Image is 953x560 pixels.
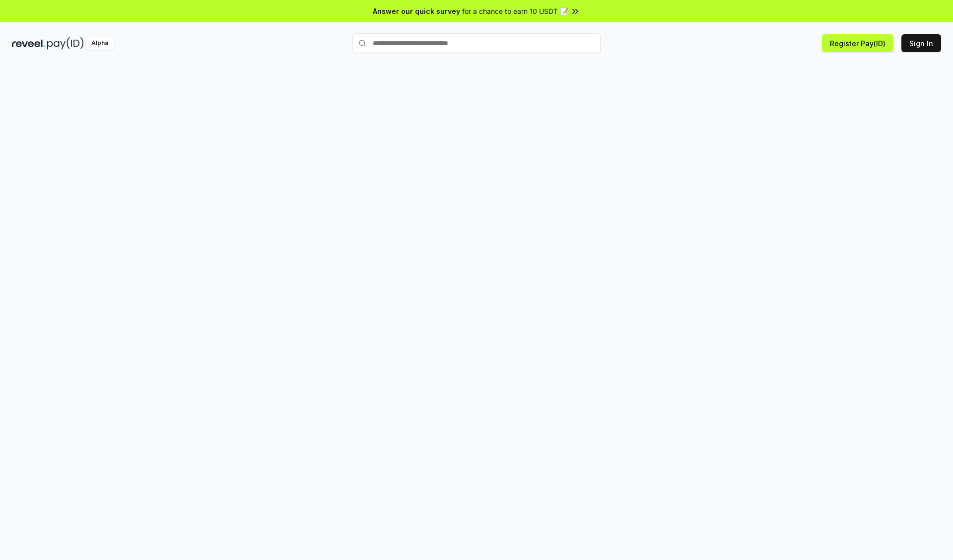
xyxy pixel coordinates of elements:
img: pay_id [47,37,84,50]
button: Register Pay(ID) [822,34,893,52]
div: Alpha [86,37,114,50]
span: Answer our quick survey [373,6,460,16]
span: for a chance to earn 10 USDT 📝 [462,6,568,16]
img: reveel_dark [12,37,45,50]
button: Sign In [901,34,941,52]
